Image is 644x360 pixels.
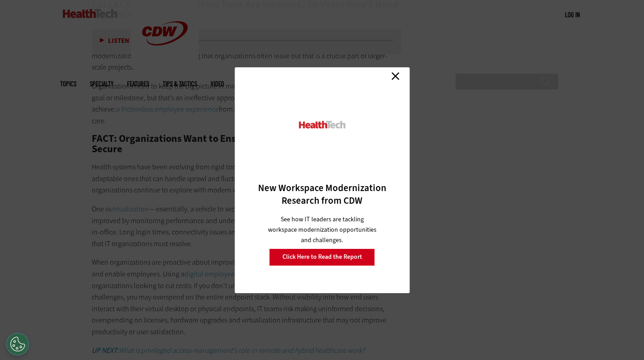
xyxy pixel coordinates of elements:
p: See how IT leaders are tackling workspace modernization opportunities and challenges. [266,214,378,245]
a: Click Here to Read the Report [269,248,375,266]
a: Close [389,70,402,83]
button: Open Preferences [6,333,29,355]
h3: New Workspace Modernization Research from CDW [250,182,394,207]
img: HealthTech_0.png [297,120,347,130]
div: Cookies Settings [6,333,29,355]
